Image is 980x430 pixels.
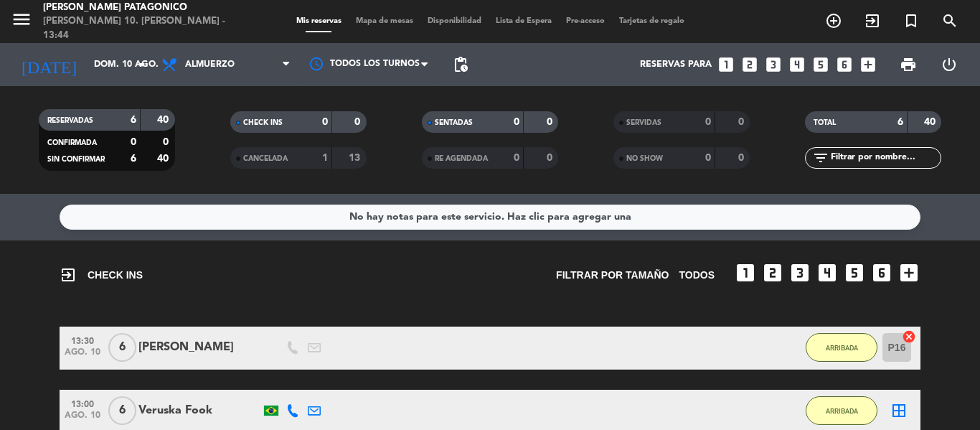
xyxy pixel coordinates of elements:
span: Mapa de mesas [349,17,420,25]
span: Disponibilidad [420,17,489,25]
i: looks_4 [788,55,806,74]
div: [PERSON_NAME] Patagonico [43,1,235,15]
i: looks_two [740,55,759,74]
i: looks_4 [816,261,839,284]
button: menu [11,9,32,35]
span: SERVIDAS [626,119,661,126]
span: 13:30 [65,332,100,348]
span: SENTADAS [435,119,473,126]
strong: 0 [322,117,328,127]
span: Mis reservas [289,17,349,25]
i: looks_6 [835,55,854,74]
strong: 0 [547,153,555,163]
span: RESERVADAS [47,117,93,124]
span: RE AGENDADA [435,155,488,162]
div: No hay notas para este servicio. Haz clic para agregar una [349,209,631,225]
i: search [941,12,958,29]
strong: 0 [131,137,136,147]
span: SIN CONFIRMAR [47,156,105,163]
strong: 0 [163,137,171,147]
strong: 1 [322,153,328,163]
div: Veruska Fook [138,401,260,420]
i: looks_6 [870,261,893,284]
strong: 40 [157,115,171,125]
span: print [900,56,917,73]
input: Filtrar por nombre... [829,150,941,166]
i: cancel [902,329,916,344]
strong: 6 [131,154,136,164]
i: filter_list [812,149,829,167]
div: LOG OUT [928,43,969,86]
strong: 13 [349,153,363,163]
div: [PERSON_NAME] 10. [PERSON_NAME] - 13:44 [43,14,235,42]
i: looks_5 [811,55,830,74]
i: looks_3 [788,261,811,284]
strong: 0 [705,117,711,127]
strong: 40 [924,117,938,127]
span: Lista de Espera [489,17,559,25]
strong: 0 [354,117,363,127]
i: exit_to_app [864,12,881,29]
i: arrow_drop_down [133,56,151,73]
span: CANCELADA [243,155,288,162]
i: looks_one [734,261,757,284]
strong: 0 [705,153,711,163]
span: CHECK INS [243,119,283,126]
span: Reservas para [640,60,712,70]
span: Filtrar por tamaño [556,267,669,284]
span: ago. 10 [65,347,100,364]
span: TOTAL [814,119,836,126]
i: add_circle_outline [825,12,842,29]
strong: 6 [131,115,136,125]
span: CONFIRMADA [47,139,97,146]
strong: 0 [738,117,747,127]
i: turned_in_not [903,12,920,29]
strong: 0 [547,117,555,127]
span: TODOS [679,267,715,284]
i: power_settings_new [941,56,958,73]
span: 6 [108,333,136,362]
span: pending_actions [452,56,469,73]
span: CHECK INS [60,266,143,284]
span: Tarjetas de regalo [612,17,692,25]
i: [DATE] [11,49,87,80]
i: looks_one [717,55,735,74]
i: menu [11,9,32,30]
i: looks_5 [843,261,866,284]
i: exit_to_app [60,266,77,284]
i: add_box [897,261,920,284]
strong: 6 [897,117,903,127]
button: ARRIBADA [806,396,877,425]
strong: 40 [157,154,171,164]
span: 6 [108,396,136,425]
strong: 0 [514,153,519,163]
span: ago. 10 [65,411,100,427]
i: add_box [859,55,877,74]
div: [PERSON_NAME] [138,338,260,357]
span: ARRIBADA [826,344,858,352]
strong: 0 [738,153,747,163]
button: ARRIBADA [806,333,877,362]
span: Pre-acceso [559,17,612,25]
i: looks_3 [764,55,783,74]
span: 13:00 [65,395,100,411]
i: looks_two [761,261,784,284]
span: NO SHOW [626,155,663,162]
i: border_all [890,402,908,419]
span: ARRIBADA [826,407,858,415]
strong: 0 [514,117,519,127]
span: Almuerzo [185,60,235,70]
